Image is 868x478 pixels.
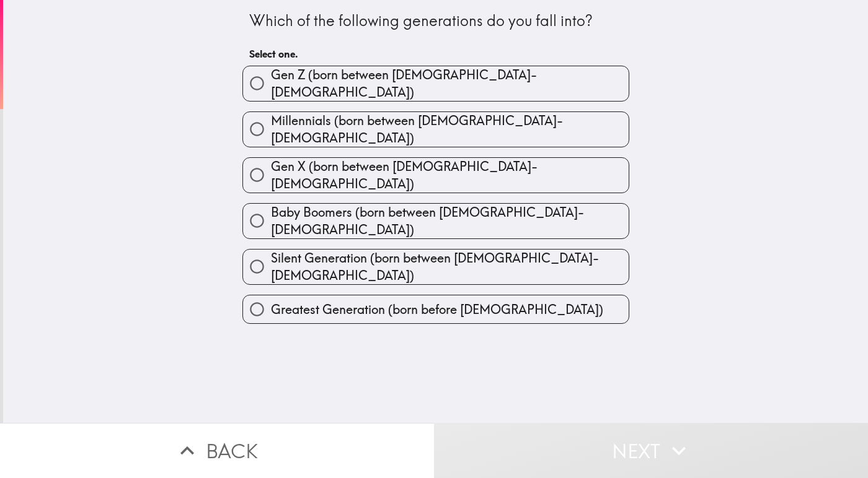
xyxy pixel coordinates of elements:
span: Baby Boomers (born between [DEMOGRAPHIC_DATA]-[DEMOGRAPHIC_DATA]) [271,204,629,238]
span: Greatest Generation (born before [DEMOGRAPHIC_DATA]) [271,301,603,318]
button: Greatest Generation (born before [DEMOGRAPHIC_DATA]) [243,295,629,323]
span: Millennials (born between [DEMOGRAPHIC_DATA]-[DEMOGRAPHIC_DATA]) [271,112,629,147]
button: Baby Boomers (born between [DEMOGRAPHIC_DATA]-[DEMOGRAPHIC_DATA]) [243,204,629,238]
span: Gen Z (born between [DEMOGRAPHIC_DATA]-[DEMOGRAPHIC_DATA]) [271,66,629,101]
h6: Select one. [249,47,622,61]
button: Millennials (born between [DEMOGRAPHIC_DATA]-[DEMOGRAPHIC_DATA]) [243,112,629,147]
button: Gen Z (born between [DEMOGRAPHIC_DATA]-[DEMOGRAPHIC_DATA]) [243,66,629,101]
button: Next [434,423,868,478]
button: Silent Generation (born between [DEMOGRAPHIC_DATA]-[DEMOGRAPHIC_DATA]) [243,250,629,284]
span: Gen X (born between [DEMOGRAPHIC_DATA]-[DEMOGRAPHIC_DATA]) [271,158,629,193]
button: Gen X (born between [DEMOGRAPHIC_DATA]-[DEMOGRAPHIC_DATA]) [243,158,629,193]
div: Which of the following generations do you fall into? [249,11,622,32]
span: Silent Generation (born between [DEMOGRAPHIC_DATA]-[DEMOGRAPHIC_DATA]) [271,250,629,284]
